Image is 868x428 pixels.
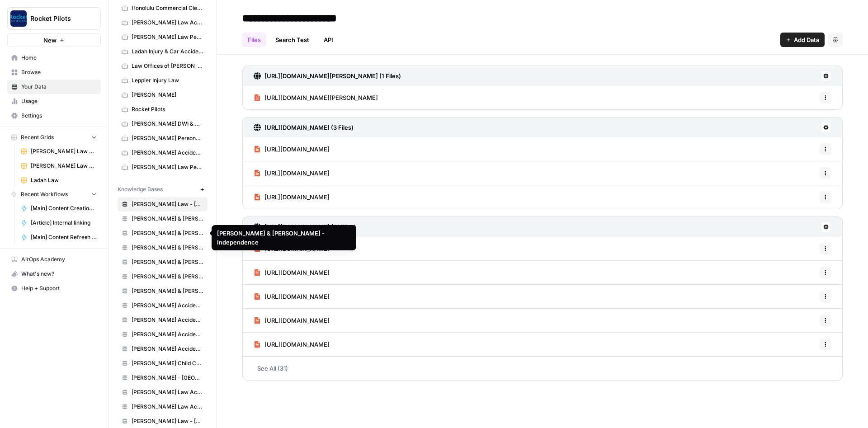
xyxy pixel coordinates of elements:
a: [PERSON_NAME] [118,88,208,102]
button: What's new? [7,267,101,281]
span: Ladah Law [31,176,97,184]
a: [URL][DOMAIN_NAME][PERSON_NAME] (1 Files) [254,66,401,86]
span: [PERSON_NAME] Accident Attorneys [132,149,203,157]
a: [URL][DOMAIN_NAME] [254,137,330,161]
span: Home [21,54,97,62]
span: Ladah Injury & Car Accident Lawyers [GEOGRAPHIC_DATA] [132,47,203,56]
h3: [URL][DOMAIN_NAME] (3 Files) [264,123,354,132]
span: [PERSON_NAME] DWI & Criminal Defense Lawyers [132,120,203,128]
span: [PERSON_NAME] Accident Attorneys - [PERSON_NAME] [132,345,203,353]
button: Workspace: Rocket Pilots [7,7,101,30]
span: Usage [21,97,97,105]
span: Rocket Pilots [132,105,203,113]
a: [URL][DOMAIN_NAME] [254,185,330,209]
span: [URL][DOMAIN_NAME] [264,316,330,325]
a: [URL][DOMAIN_NAME] [254,285,330,308]
span: [PERSON_NAME] Law Accident Attorneys - [GEOGRAPHIC_DATA] [132,388,203,396]
span: Your Data [21,83,97,91]
a: [PERSON_NAME] DWI & Criminal Defense Lawyers [118,117,208,131]
span: [PERSON_NAME] Law Personal Injury & Car Accident Lawyers [132,163,203,171]
span: [PERSON_NAME] Law - [GEOGRAPHIC_DATA] [132,417,203,425]
a: [URL][DOMAIN_NAME] [254,237,330,260]
a: [Main] Content Creation Brief [17,201,101,216]
span: [URL][DOMAIN_NAME] [264,268,330,277]
a: [URL][DOMAIN_NAME] [254,161,330,185]
a: [PERSON_NAME] Law - [GEOGRAPHIC_DATA] [118,197,208,212]
a: [PERSON_NAME] Accident Attorneys [118,146,208,160]
a: [PERSON_NAME] Law Accident Attorneys - [GEOGRAPHIC_DATA] [118,400,208,414]
a: Law Offices of [PERSON_NAME] [118,59,208,73]
span: [PERSON_NAME] Child Custody & Divorce Lawyers - [GEOGRAPHIC_DATA] [132,359,203,367]
span: [PERSON_NAME] Accident Attorneys - League City [132,316,203,324]
a: Leppler Injury Law [118,73,208,88]
span: [PERSON_NAME] Law - [GEOGRAPHIC_DATA] [132,200,203,208]
span: [PERSON_NAME] Law Accident Attorneys [31,147,97,155]
a: [URL][DOMAIN_NAME] [254,261,330,284]
a: [PERSON_NAME] Accident Attorneys - [PERSON_NAME] [118,342,208,356]
a: [PERSON_NAME] Accident Attorneys - [GEOGRAPHIC_DATA] [118,298,208,313]
a: Your Data [7,80,101,94]
h3: [URL][DOMAIN_NAME][PERSON_NAME] (1 Files) [264,71,401,80]
a: [PERSON_NAME] & [PERSON_NAME] - Independence [118,226,208,240]
span: Knowledge Bases [118,185,163,193]
span: [PERSON_NAME] & [PERSON_NAME] - Independence [132,229,203,237]
span: [Main] Content Refresh Article [31,233,97,241]
a: [PERSON_NAME] & [PERSON_NAME] - [GEOGRAPHIC_DATA][PERSON_NAME] [118,284,208,298]
a: [URL][DOMAIN_NAME] (31 Files) [254,217,356,237]
a: Search Test [270,33,315,47]
span: Leppler Injury Law [132,76,203,85]
span: New [43,36,57,45]
span: [PERSON_NAME] Law Accident Attorneys - [GEOGRAPHIC_DATA] [132,403,203,411]
h3: [URL][DOMAIN_NAME] (31 Files) [264,222,356,231]
a: [PERSON_NAME] Law Accident Attorneys [17,144,101,159]
a: Home [7,51,101,65]
span: Settings [21,112,97,120]
span: [URL][DOMAIN_NAME] [264,169,330,178]
span: [PERSON_NAME] - [GEOGRAPHIC_DATA] [132,374,203,382]
a: [PERSON_NAME] Law Accident Attorneys [118,15,208,30]
span: [PERSON_NAME] & [PERSON_NAME] [132,273,203,281]
a: [PERSON_NAME] Law Accident Attorneys - [GEOGRAPHIC_DATA] [118,385,208,400]
a: Ladah Law [17,173,101,188]
span: Honolulu Commercial Cleaning [132,4,203,12]
div: What's new? [8,267,100,281]
a: [PERSON_NAME] Law Firm [17,159,101,173]
span: Law Offices of [PERSON_NAME] [132,62,203,70]
span: Recent Grids [21,133,54,141]
img: Rocket Pilots Logo [10,10,27,27]
a: [URL][DOMAIN_NAME] (3 Files) [254,118,354,137]
span: [PERSON_NAME] & [PERSON_NAME] - Florissant [132,215,203,223]
span: [PERSON_NAME] Personal Injury & Car Accident Lawyer [132,134,203,142]
button: Help + Support [7,281,101,296]
a: [PERSON_NAME] Personal Injury & Car Accident Lawyer [118,131,208,146]
span: Browse [21,68,97,76]
a: Usage [7,94,101,108]
a: [PERSON_NAME] & [PERSON_NAME] - [US_STATE] [118,255,208,269]
span: [PERSON_NAME] & [PERSON_NAME] - JC [132,244,203,252]
span: [PERSON_NAME] & [PERSON_NAME] - [US_STATE] [132,258,203,266]
a: Files [242,33,266,47]
a: [PERSON_NAME] Accident Attorneys - League City [118,313,208,327]
span: [PERSON_NAME] Law Accident Attorneys [132,19,203,27]
span: [PERSON_NAME] [132,91,203,99]
span: Recent Workflows [21,190,68,198]
span: [PERSON_NAME] Accident Attorneys - [GEOGRAPHIC_DATA] [132,330,203,339]
button: New [7,33,101,47]
a: Rocket Pilots [118,102,208,117]
a: Ladah Injury & Car Accident Lawyers [GEOGRAPHIC_DATA] [118,44,208,59]
a: [PERSON_NAME] - [GEOGRAPHIC_DATA] [118,371,208,385]
span: [PERSON_NAME] Law Firm [31,162,97,170]
a: [PERSON_NAME] & [PERSON_NAME] - JC [118,240,208,255]
span: [URL][DOMAIN_NAME][PERSON_NAME] [264,93,378,102]
a: [Article] Internal linking [17,216,101,230]
span: Add Data [794,35,819,44]
span: [URL][DOMAIN_NAME] [264,145,330,154]
a: Browse [7,65,101,80]
span: [PERSON_NAME] Accident Attorneys - [GEOGRAPHIC_DATA] [132,301,203,310]
a: [PERSON_NAME] & [PERSON_NAME] - Florissant [118,212,208,226]
span: [Article] Internal linking [31,219,97,227]
span: AirOps Academy [21,255,97,263]
a: [PERSON_NAME] Child Custody & Divorce Lawyers - [GEOGRAPHIC_DATA] [118,356,208,371]
span: Help + Support [21,284,97,292]
a: [URL][DOMAIN_NAME] [254,309,330,332]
